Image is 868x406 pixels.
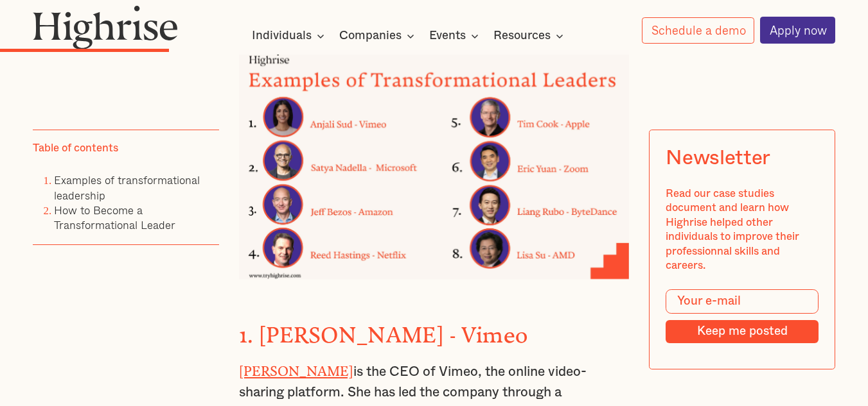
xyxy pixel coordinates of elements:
[666,289,819,314] input: Your e-mail
[760,17,836,44] a: Apply now
[33,5,178,49] img: Highrise logo
[666,289,819,343] form: Modal Form
[339,28,402,44] div: Companies
[493,28,551,44] div: Resources
[54,171,200,203] a: Examples of transformational leadership
[666,187,819,273] div: Read our case studies document and learn how Highrise helped other individuals to improve their p...
[429,28,466,44] div: Events
[239,323,527,337] strong: 1. [PERSON_NAME] - Vimeo
[252,28,328,44] div: Individuals
[493,28,567,44] div: Resources
[666,321,819,343] input: Keep me posted
[642,17,755,44] a: Schedule a demo
[239,364,353,372] a: [PERSON_NAME]
[429,28,483,44] div: Events
[239,49,629,279] img: An infographic listing examples of transformational leaders with their names and headshots.
[339,28,418,44] div: Companies
[33,142,118,156] div: Table of contents
[54,201,175,233] a: How to Become a Transformational Leader
[666,147,770,171] div: Newsletter
[252,28,312,44] div: Individuals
